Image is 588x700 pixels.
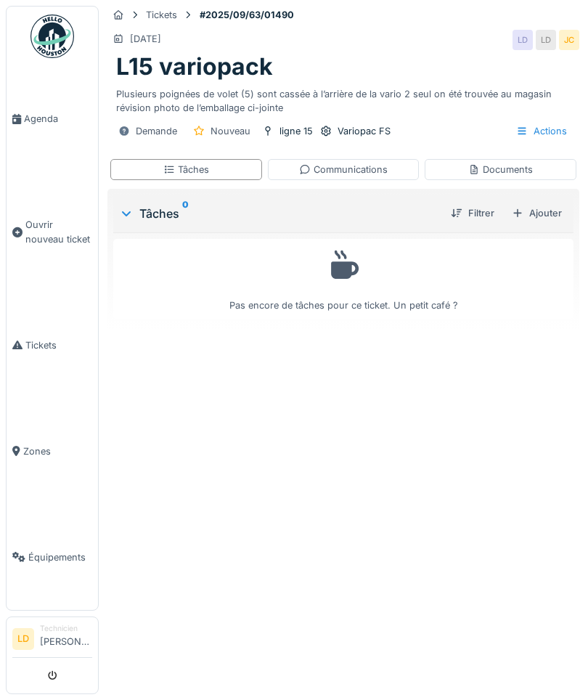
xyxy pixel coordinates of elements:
div: [DATE] [130,32,161,46]
div: Plusieurs poignées de volet (5) sont cassée à l’arrière de la vario 2 seul on été trouvée au maga... [116,81,571,115]
sup: 0 [182,205,189,222]
li: LD [12,628,34,650]
div: Ajouter [506,203,568,223]
a: Agenda [7,66,98,172]
a: Zones [7,398,98,504]
div: Pas encore de tâches pour ce ticket. Un petit café ? [123,245,564,313]
a: Équipements [7,504,98,610]
div: Tâches [119,205,439,222]
div: Documents [468,163,533,176]
h1: L15 variopack [116,53,273,81]
a: Tickets [7,292,98,398]
img: Badge_color-CXgf-gQk.svg [30,15,74,58]
div: Actions [510,121,573,142]
strong: #2025/09/63/01490 [194,8,300,22]
div: Nouveau [211,124,250,138]
div: Demande [136,124,177,138]
span: Agenda [24,112,92,126]
span: Zones [23,444,92,458]
div: Filtrer [445,203,500,223]
div: LD [513,30,533,50]
span: Équipements [28,550,92,564]
div: LD [536,30,556,50]
span: Ouvrir nouveau ticket [25,218,92,245]
a: LD Technicien[PERSON_NAME] [12,623,92,658]
span: Tickets [25,338,92,352]
div: Technicien [40,623,92,634]
li: [PERSON_NAME] [40,623,92,654]
div: Tickets [146,8,177,22]
div: Communications [299,163,388,176]
div: JC [559,30,579,50]
div: Variopac FS [338,124,391,138]
a: Ouvrir nouveau ticket [7,172,98,292]
div: Tâches [163,163,209,176]
div: ligne 15 [279,124,313,138]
